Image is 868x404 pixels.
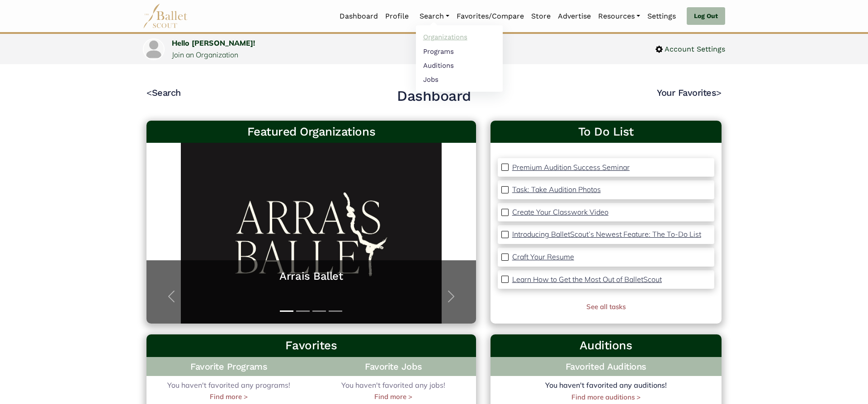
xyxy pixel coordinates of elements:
[156,269,467,283] a: Arrais Ballet
[512,162,630,174] a: Premium Audition Success Seminar
[498,124,714,140] a: To Do List
[296,306,310,316] button: Slide 2
[512,229,701,240] a: Introducing BalletScout’s Newest Feature: The To-Do List
[154,338,469,353] h3: Favorites
[491,380,722,391] p: You haven't favorited any auditions!
[512,207,609,218] a: Create Your Classwork Video
[586,302,626,311] a: See all tasks
[416,30,503,44] a: Organizations
[311,380,476,402] div: You haven't favorited any jobs!
[512,230,701,239] p: Introducing BalletScout’s Newest Feature: The To-Do List
[416,7,453,26] a: Search
[528,7,554,26] a: Store
[146,357,311,376] h4: Favorite Programs
[416,44,503,58] a: Programs
[397,87,471,106] h2: Dashboard
[172,50,238,59] a: Join an Organization
[172,38,255,47] a: Hello [PERSON_NAME]!
[146,380,311,402] div: You haven't favorited any programs!
[512,184,601,196] a: Task: Take Audition Photos
[329,306,342,316] button: Slide 4
[554,7,594,26] a: Advertise
[498,361,714,372] h4: Favorited Auditions
[687,7,725,25] a: Log Out
[571,393,641,401] a: Find more auditions >
[416,25,503,92] ul: Resources
[382,7,412,26] a: Profile
[154,124,469,140] h3: Featured Organizations
[656,43,725,55] a: Account Settings
[146,87,181,98] a: <Search
[336,7,382,26] a: Dashboard
[512,274,662,286] a: Learn How to Get the Most Out of BalletScout
[594,7,644,26] a: Resources
[416,58,503,72] a: Auditions
[512,163,630,172] p: Premium Audition Success Seminar
[311,357,476,376] h4: Favorite Jobs
[512,252,574,261] p: Craft Your Resume
[453,7,528,26] a: Favorites/Compare
[312,306,326,316] button: Slide 3
[498,338,714,353] h3: Auditions
[416,72,503,86] a: Jobs
[512,275,662,284] p: Learn How to Get the Most Out of BalletScout
[644,7,679,26] a: Settings
[512,185,601,194] p: Task: Take Audition Photos
[512,207,609,216] p: Create Your Classwork Video
[512,251,574,263] a: Craft Your Resume
[146,87,152,98] code: <
[210,391,248,402] a: Find more >
[716,87,722,98] code: >
[374,391,412,402] a: Find more >
[280,306,293,316] button: Slide 1
[657,87,722,98] a: Your Favorites>
[663,43,725,55] span: Account Settings
[144,39,164,59] img: profile picture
